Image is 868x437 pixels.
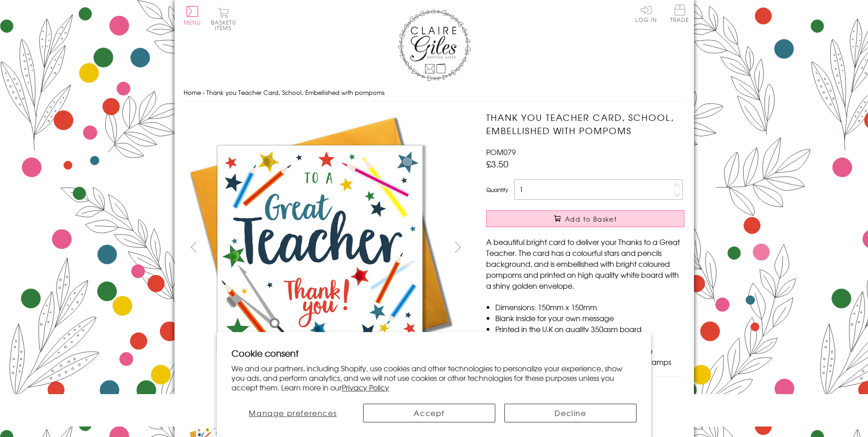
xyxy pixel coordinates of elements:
li: Dimensions: 150mm x 150mm [495,302,684,312]
a: Privacy Policy [342,382,389,393]
a: Trade [670,5,689,24]
p: We and our partners, including Shopify, use cookies and other technologies to personalize your ex... [231,364,637,392]
button: prev [184,237,204,257]
h2: Cookie consent [231,347,637,359]
span: Manage preferences [249,407,337,418]
li: Printed in the U.K on quality 350gsm board [495,323,684,334]
button: Manage preferences [231,404,354,422]
button: Menu [184,6,201,25]
a: Home [184,88,201,97]
img: Thank you Teacher Card, School, Embellished with pompoms [468,111,741,354]
span: POM079 [486,146,516,157]
a: Log In [635,5,657,22]
img: Claire Giles Greetings Cards [398,9,471,81]
span: Thank you Teacher Card, School, Embellished with pompoms [206,88,385,97]
span: Menu [184,18,201,26]
p: A beautiful bright card to deliver your Thanks to a Great Teacher. The card has a colourful stars... [486,236,684,291]
span: Add to Basket [565,214,617,224]
span: 0 items [215,18,236,32]
button: next [447,237,468,257]
span: Trade [670,5,689,22]
span: › [203,88,205,97]
button: Basket0 items [211,7,236,31]
button: Decline [504,404,637,422]
nav: breadcrumbs [184,83,685,102]
button: Accept [363,404,495,422]
img: Thank you Teacher Card, School, Embellished with pompoms [183,111,457,385]
h1: Thank you Teacher Card, School, Embellished with pompoms [486,111,684,137]
button: Add to Basket [486,210,684,227]
span: £3.50 [486,157,508,170]
label: Quantity [486,186,508,194]
li: Blank inside for your own message [495,312,684,323]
